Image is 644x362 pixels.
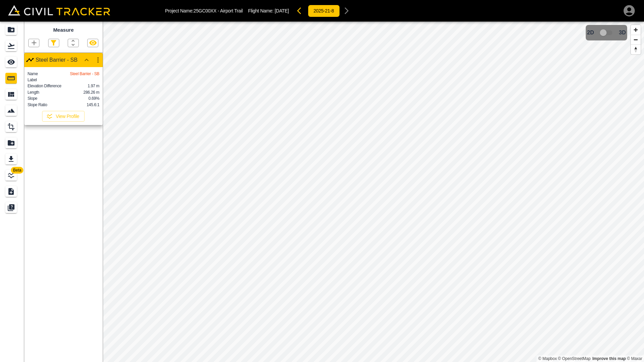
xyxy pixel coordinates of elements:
[627,356,642,361] a: Maxar
[165,8,243,13] p: Project Name: 25GC00XX - Airport Trail
[538,356,557,361] a: Mapbox
[558,356,591,361] a: OpenStreetMap
[103,22,644,362] canvas: Map
[8,5,110,16] img: Civil Tracker
[619,30,626,36] span: 3D
[587,30,594,36] span: 2D
[631,35,641,44] button: Zoom out
[308,5,340,17] button: 2025-21-8
[597,26,616,39] span: 3D model not uploaded yet
[592,356,626,361] a: Map feedback
[248,8,289,13] p: Flight Name:
[631,25,641,35] button: Zoom in
[631,44,641,54] button: Reset bearing to north
[275,8,289,13] span: [DATE]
